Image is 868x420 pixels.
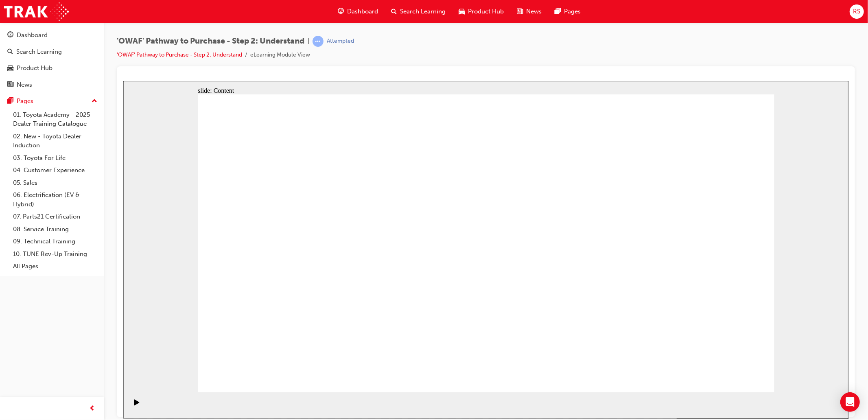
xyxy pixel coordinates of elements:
span: learningRecordVerb_ATTEMPT-icon [313,36,324,47]
span: car-icon [459,7,465,17]
a: 07. Parts21 Certification [10,210,101,223]
a: 09. Technical Training [10,235,101,248]
button: Pages [3,94,101,109]
a: Product Hub [3,61,101,76]
a: 01. Toyota Academy - 2025 Dealer Training Catalogue [10,109,101,130]
span: 'OWAF' Pathway to Purchase - Step 2: Understand [117,37,304,46]
span: Product Hub [468,7,504,16]
a: car-iconProduct Hub [452,3,510,20]
a: guage-iconDashboard [331,3,385,20]
span: search-icon [7,48,13,56]
a: 08. Service Training [10,223,101,236]
a: 03. Toyota For Life [10,152,101,164]
div: News [17,80,32,90]
a: All Pages [10,260,101,273]
a: news-iconNews [510,3,548,20]
span: search-icon [391,7,397,17]
span: guage-icon [7,32,13,39]
span: | [308,37,309,46]
div: Open Intercom Messenger [840,392,860,412]
button: Play (Ctrl+Alt+P) [4,318,18,332]
div: Search Learning [16,47,62,57]
span: guage-icon [338,7,344,17]
span: news-icon [517,7,523,17]
div: playback controls [4,311,18,338]
span: Dashboard [347,7,378,16]
span: Search Learning [400,7,446,16]
span: News [526,7,542,16]
a: 05. Sales [10,177,101,189]
span: up-icon [92,96,97,107]
a: 02. New - Toyota Dealer Induction [10,130,101,152]
span: news-icon [7,81,13,89]
a: Search Learning [3,44,101,59]
span: pages-icon [7,98,13,105]
a: pages-iconPages [548,3,587,20]
a: Dashboard [3,28,101,43]
span: car-icon [7,65,13,72]
a: 06. Electrification (EV & Hybrid) [10,189,101,210]
a: News [3,77,101,92]
div: Product Hub [17,63,52,73]
div: Attempted [327,37,354,45]
span: RS [853,7,860,16]
button: RS [850,4,864,19]
a: 04. Customer Experience [10,164,101,177]
button: DashboardSearch LearningProduct HubNews [3,26,101,94]
span: pages-icon [555,7,561,17]
a: 'OWAF' Pathway to Purchase - Step 2: Understand [117,51,242,58]
li: eLearning Module View [250,50,310,60]
a: 10. TUNE Rev-Up Training [10,248,101,260]
span: Pages [564,7,581,16]
a: search-iconSearch Learning [385,3,452,20]
div: Dashboard [17,31,48,40]
img: Trak [4,2,69,21]
span: prev-icon [90,404,96,414]
div: Pages [17,96,33,106]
